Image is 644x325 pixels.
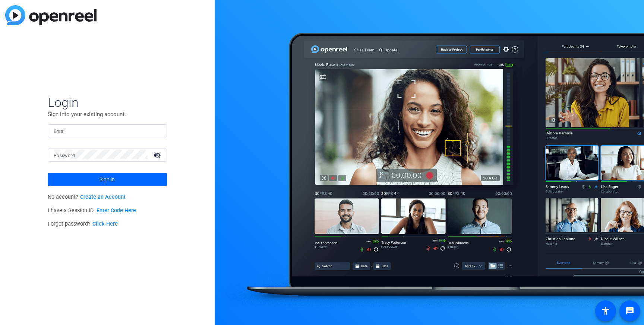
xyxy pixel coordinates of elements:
[48,95,167,110] span: Login
[48,194,126,200] span: No account?
[80,194,126,200] a: Create an Account
[92,221,118,227] a: Click Here
[48,173,167,186] button: Sign in
[48,221,118,227] span: Forgot password?
[48,110,167,118] p: Sign into your existing account.
[5,5,97,25] img: blue-gradient.svg
[100,170,115,189] span: Sign in
[625,306,634,315] mat-icon: message
[97,207,136,214] a: Enter Code Here
[48,207,136,214] span: I have a Session ID.
[54,126,161,135] input: Enter Email Address
[54,153,75,158] mat-label: Password
[601,306,610,315] mat-icon: accessibility
[54,129,66,134] mat-label: Email
[149,150,167,160] mat-icon: visibility_off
